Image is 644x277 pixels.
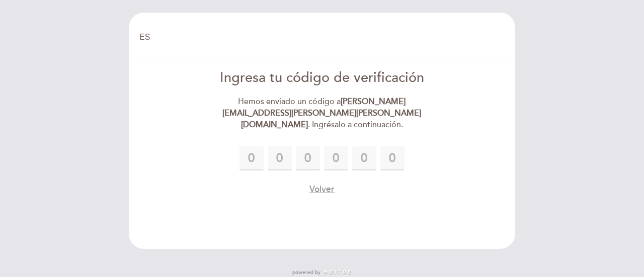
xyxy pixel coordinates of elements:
input: 0 [268,146,292,170]
span: powered by [292,269,320,276]
input: 0 [324,146,348,170]
input: 0 [380,146,405,170]
button: Volver [309,183,335,196]
input: 0 [352,146,376,170]
div: Hemos enviado un código a . Ingrésalo a continuación. [207,96,438,131]
input: 0 [296,146,320,170]
img: MEITRE [323,270,352,275]
strong: [PERSON_NAME][EMAIL_ADDRESS][PERSON_NAME][PERSON_NAME][DOMAIN_NAME] [222,97,421,130]
a: powered by [292,269,352,276]
div: Ingresa tu código de verificación [207,68,438,88]
input: 0 [239,146,264,170]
